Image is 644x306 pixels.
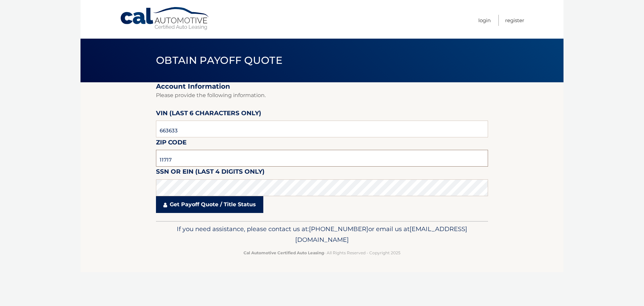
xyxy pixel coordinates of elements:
[160,249,484,256] p: - All Rights Reserved - Copyright 2025
[156,167,265,179] label: SSN or EIN (last 4 digits only)
[156,108,261,121] label: VIN (last 6 characters only)
[505,15,524,26] a: Register
[160,224,484,245] p: If you need assistance, please contact us at: or email us at
[309,225,368,233] span: [PHONE_NUMBER]
[156,137,186,150] label: Zip Code
[244,250,324,255] strong: Cal Automotive Certified Auto Leasing
[156,91,488,100] p: Please provide the following information.
[156,54,282,67] span: Obtain Payoff Quote
[156,196,263,213] a: Get Payoff Quote / Title Status
[120,7,210,31] a: Cal Automotive
[156,82,488,91] h2: Account Information
[478,15,491,26] a: Login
